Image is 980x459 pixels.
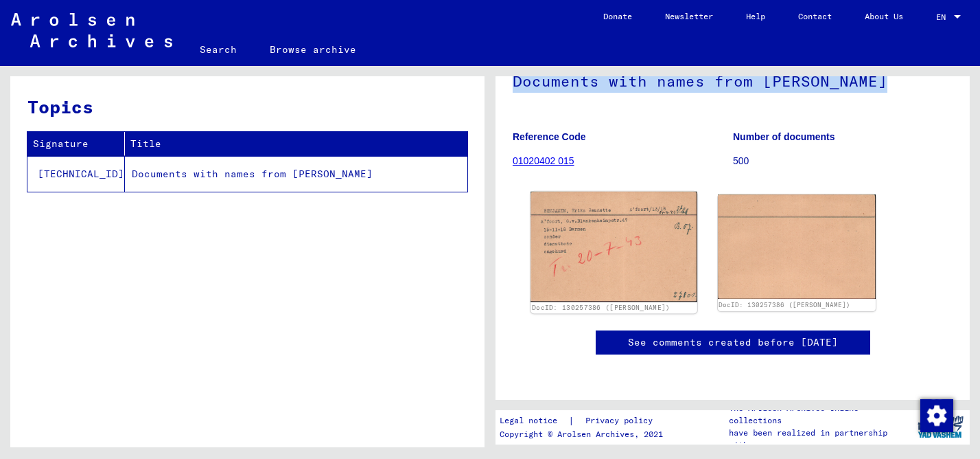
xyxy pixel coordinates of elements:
[253,33,373,66] a: Browse archive
[513,155,574,166] a: 01020402 015
[574,414,669,428] a: Privacy policy
[27,93,467,120] h3: Topics
[183,33,253,66] a: Search
[500,414,669,428] div: |
[532,304,670,312] a: DocID: 130257386 ([PERSON_NAME])
[936,12,951,22] span: EN
[27,132,125,156] th: Signature
[513,49,953,110] h1: Documents with names from [PERSON_NAME]
[733,154,953,168] p: 500
[729,427,911,451] p: have been realized in partnership with
[530,192,697,302] img: 001.jpg
[125,156,467,192] td: Documents with names from [PERSON_NAME]
[718,194,876,299] img: 002.jpg
[500,414,568,428] a: Legal notice
[729,402,911,427] p: The Arolsen Archives online collections
[628,335,838,350] a: See comments created before [DATE]
[915,410,966,444] img: yv_logo.png
[719,301,850,309] a: DocID: 130257386 ([PERSON_NAME])
[513,131,586,142] b: Reference Code
[500,428,669,440] p: Copyright © Arolsen Archives, 2021
[125,132,467,156] th: Title
[733,131,835,142] b: Number of documents
[27,156,125,192] td: [TECHNICAL_ID]
[920,399,953,432] img: Change consent
[11,13,172,47] img: Arolsen_neg.svg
